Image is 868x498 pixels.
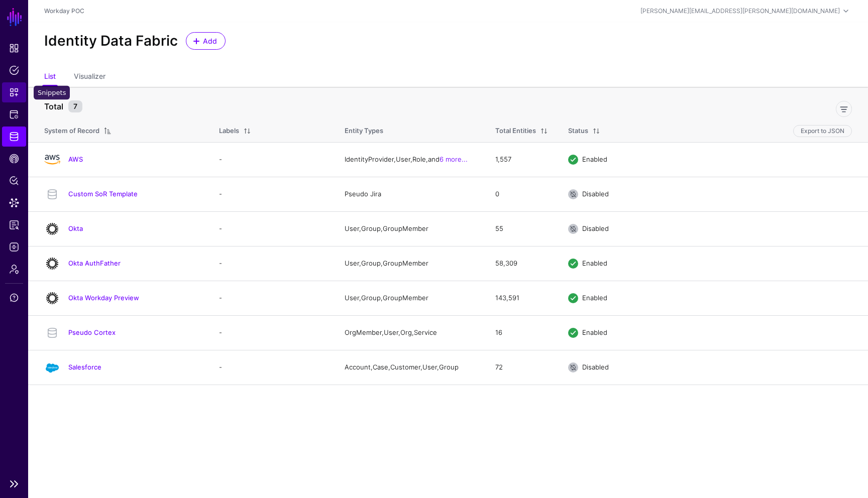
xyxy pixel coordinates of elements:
[68,259,121,267] a: Okta AuthFather
[9,43,19,53] span: Dashboard
[68,328,116,336] a: Pseudo Cortex
[68,100,82,112] small: 7
[582,363,609,371] span: Disabled
[335,315,485,350] td: OrgMember, User, Org, Service
[440,155,468,163] a: 6 more...
[186,32,226,50] a: Add
[74,68,105,87] a: Visualizer
[335,142,485,177] td: IdentityProvider, User, Role, and
[44,33,178,50] h2: Identity Data Fabric
[485,177,558,211] td: 0
[44,68,56,87] a: List
[9,242,19,252] span: Logs
[9,154,19,164] span: CAEP Hub
[209,142,335,177] td: -
[9,220,19,230] span: Reports
[9,198,19,208] span: Data Lens
[485,315,558,350] td: 16
[209,211,335,246] td: -
[2,60,26,80] a: Policies
[209,350,335,385] td: -
[44,126,99,136] div: System of Record
[68,363,101,371] a: Salesforce
[44,7,84,15] a: Workday POC
[68,224,83,232] a: Okta
[582,294,607,302] span: Enabled
[2,127,26,147] a: Identity Data Fabric
[793,125,852,137] button: Export to JSON
[209,315,335,350] td: -
[485,246,558,281] td: 58,309
[335,177,485,211] td: Pseudo Jira
[335,281,485,315] td: User, Group, GroupMember
[9,293,19,303] span: Support
[202,36,219,46] span: Add
[44,256,60,272] img: svg+xml;base64,PHN2ZyB3aWR0aD0iNjQiIGhlaWdodD0iNjQiIHZpZXdCb3g9IjAgMCA2NCA2NCIgZmlsbD0ibm9uZSIgeG...
[582,155,607,163] span: Enabled
[34,86,70,100] div: Snippets
[2,237,26,257] a: Logs
[9,176,19,186] span: Policy Lens
[2,38,26,58] a: Dashboard
[2,171,26,191] a: Policy Lens
[9,87,19,97] span: Snippets
[209,246,335,281] td: -
[9,132,19,142] span: Identity Data Fabric
[68,155,83,163] a: AWS
[68,190,138,198] a: Custom SoR Template
[44,359,60,376] img: svg+xml;base64,PHN2ZyB3aWR0aD0iNjQiIGhlaWdodD0iNjQiIHZpZXdCb3g9IjAgMCA2NCA2NCIgZmlsbD0ibm9uZSIgeG...
[345,127,383,135] span: Entity Types
[582,328,607,336] span: Enabled
[2,193,26,213] a: Data Lens
[485,211,558,246] td: 55
[209,281,335,315] td: -
[2,259,26,279] a: Admin
[6,6,23,28] a: SGNL
[44,101,63,111] strong: Total
[2,104,26,125] a: Protected Systems
[335,350,485,385] td: Account, Case, Customer, User, Group
[485,350,558,385] td: 72
[640,7,840,16] div: [PERSON_NAME][EMAIL_ADDRESS][PERSON_NAME][DOMAIN_NAME]
[2,82,26,102] a: Snippets
[485,142,558,177] td: 1,557
[495,126,536,136] div: Total Entities
[335,211,485,246] td: User, Group, GroupMember
[335,246,485,281] td: User, Group, GroupMember
[2,215,26,235] a: Reports
[568,126,588,136] div: Status
[209,177,335,211] td: -
[9,65,19,75] span: Policies
[9,264,19,274] span: Admin
[68,294,139,302] a: Okta Workday Preview
[2,149,26,169] a: CAEP Hub
[582,224,609,232] span: Disabled
[44,152,60,168] img: svg+xml;base64,PHN2ZyB4bWxucz0iaHR0cDovL3d3dy53My5vcmcvMjAwMC9zdmciIHhtbG5zOnhsaW5rPSJodHRwOi8vd3...
[582,190,609,198] span: Disabled
[219,126,239,136] div: Labels
[485,281,558,315] td: 143,591
[9,109,19,119] span: Protected Systems
[44,290,60,306] img: svg+xml;base64,PHN2ZyB3aWR0aD0iNjQiIGhlaWdodD0iNjQiIHZpZXdCb3g9IjAgMCA2NCA2NCIgZmlsbD0ibm9uZSIgeG...
[582,259,607,267] span: Enabled
[44,221,60,237] img: svg+xml;base64,PHN2ZyB3aWR0aD0iNjQiIGhlaWdodD0iNjQiIHZpZXdCb3g9IjAgMCA2NCA2NCIgZmlsbD0ibm9uZSIgeG...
